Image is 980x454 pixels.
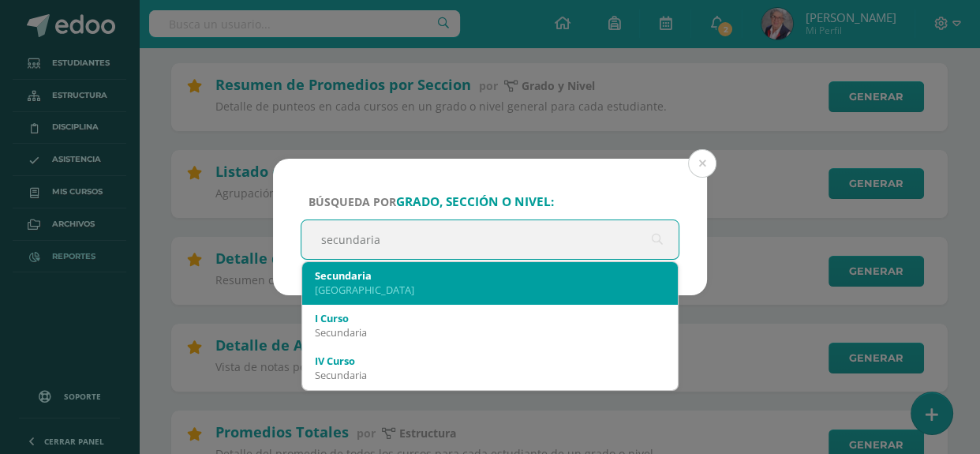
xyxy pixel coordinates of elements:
div: IV Curso [315,354,665,368]
strong: grado, sección o nivel: [396,193,554,210]
button: Close (Esc) [688,149,716,178]
div: Secundaria [315,368,665,382]
div: Secundaria [315,268,665,283]
div: I Curso [315,311,665,325]
div: Secundaria [315,325,665,340]
input: ej. Primero primaria, etc. [301,220,679,259]
span: Búsqueda por [309,194,554,209]
div: [GEOGRAPHIC_DATA] [315,283,665,297]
